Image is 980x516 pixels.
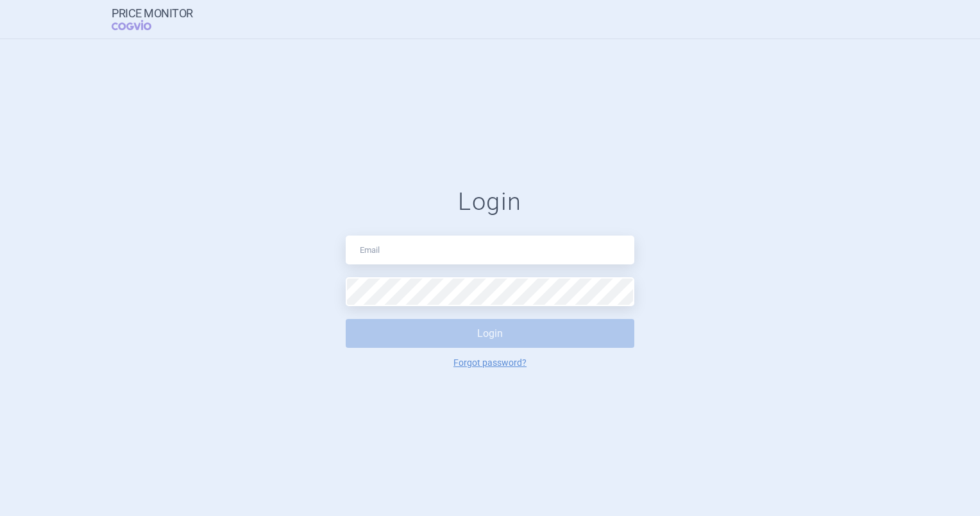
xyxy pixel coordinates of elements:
[112,20,169,30] span: COGVIO
[453,358,527,367] a: Forgot password?
[112,7,193,20] strong: Price Monitor
[346,236,634,264] input: Email
[346,187,634,217] h1: Login
[112,7,193,31] a: Price MonitorCOGVIO
[346,319,634,348] button: Login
